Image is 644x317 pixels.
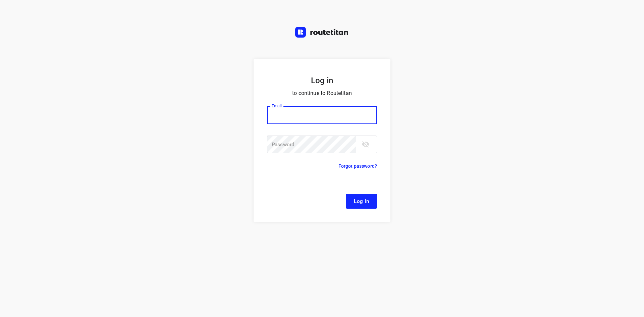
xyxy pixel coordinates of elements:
[354,197,369,206] span: Log In
[359,138,372,151] button: toggle password visibility
[338,162,377,170] p: Forgot password?
[346,194,377,209] button: Log In
[267,75,377,86] h5: Log in
[267,89,377,98] p: to continue to Routetitan
[295,27,349,38] img: Routetitan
